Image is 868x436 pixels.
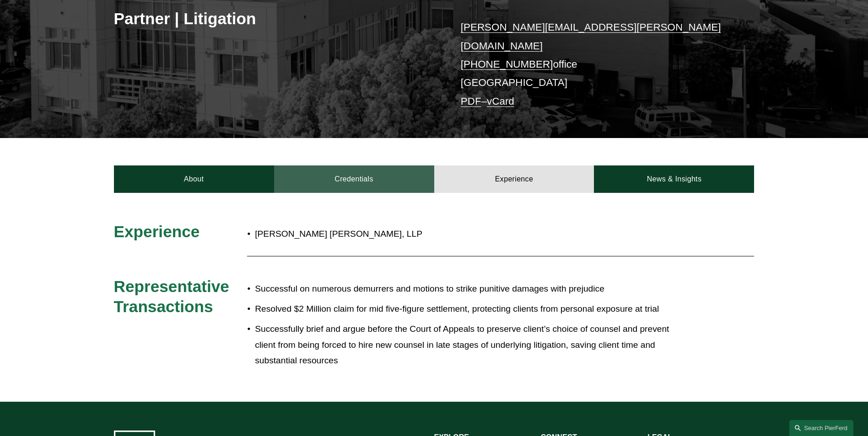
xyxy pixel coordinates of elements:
[594,165,754,193] a: News & Insights
[461,96,481,107] a: PDF
[114,165,274,193] a: About
[114,223,200,240] span: Experience
[255,321,674,369] p: Successfully brief and argue before the Court of Appeals to preserve client’s choice of counsel a...
[789,420,853,436] a: Search this site
[114,9,434,29] h3: Partner | Litigation
[461,21,721,51] a: [PERSON_NAME][EMAIL_ADDRESS][PERSON_NAME][DOMAIN_NAME]
[255,226,674,242] p: [PERSON_NAME] [PERSON_NAME], LLP
[487,96,514,107] a: vCard
[434,165,594,193] a: Experience
[255,281,674,297] p: Successful on numerous demurrers and motions to strike punitive damages with prejudice
[274,165,434,193] a: Credentials
[114,277,234,315] span: Representative Transactions
[255,301,674,317] p: Resolved $2 Million claim for mid five-figure settlement, protecting clients from personal exposu...
[461,18,728,111] p: office [GEOGRAPHIC_DATA] –
[461,58,553,70] a: [PHONE_NUMBER]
